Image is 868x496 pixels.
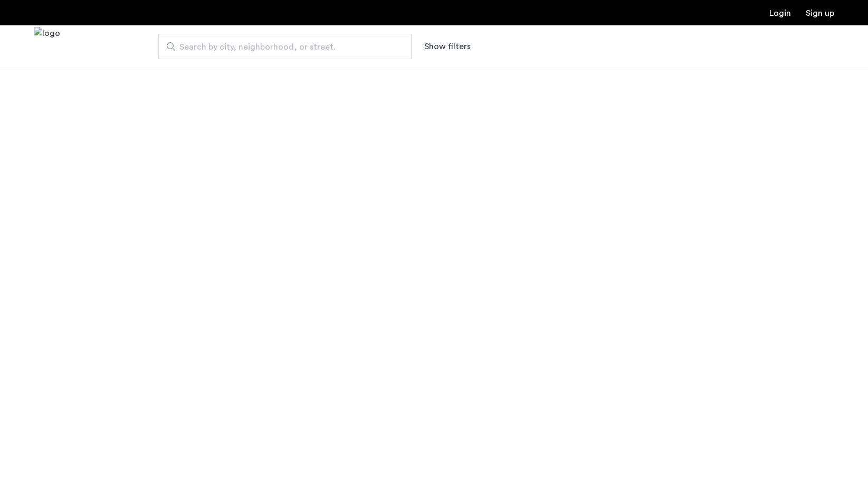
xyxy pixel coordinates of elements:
[806,9,834,17] a: Registration
[769,9,791,17] a: Login
[34,27,60,67] a: Cazamio Logo
[34,27,60,67] img: logo
[424,40,471,53] button: Show or hide filters
[158,34,412,59] input: Apartment Search
[179,41,382,53] span: Search by city, neighborhood, or street.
